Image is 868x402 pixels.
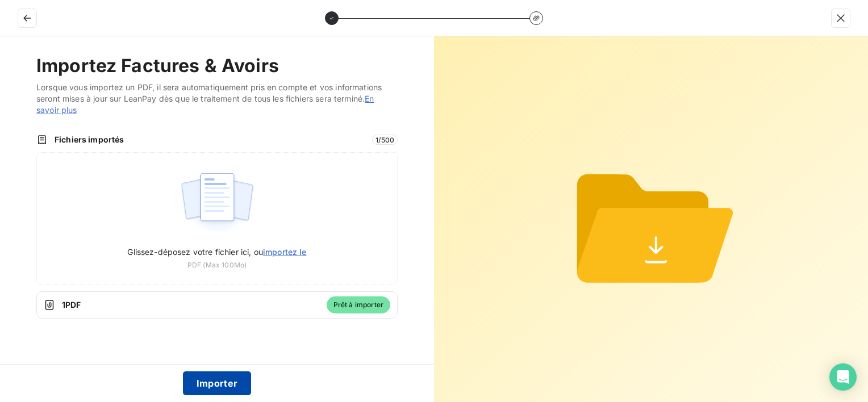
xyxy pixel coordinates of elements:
[327,296,390,313] span: Prêt à importer
[372,135,398,145] span: 1 / 500
[55,134,365,145] span: Fichiers importés
[62,299,320,311] span: 1 PDF
[127,247,306,257] span: Glissez-déposez votre fichier ici, ou
[263,247,307,257] span: importez le
[36,55,398,77] h2: Importez Factures & Avoirs
[183,371,252,395] button: Importer
[180,166,255,239] img: illustration
[829,363,857,391] div: Open Intercom Messenger
[187,260,247,270] span: PDF (Max 100Mo)
[36,82,398,116] span: Lorsque vous importez un PDF, il sera automatiquement pris en compte et vos informations seront m...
